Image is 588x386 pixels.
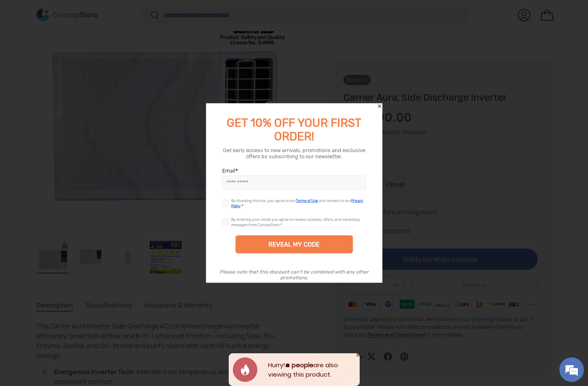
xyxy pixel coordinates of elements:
[214,269,374,281] div: Please note that this discount can’t be combined with any other promotions.
[235,236,353,254] div: REVEAL MY CODE
[227,116,361,143] span: GET 10% OFF YOUR FIRST ORDER!
[43,46,137,56] div: Chat with us now
[231,198,296,203] span: By checking this box, you agree to our
[231,217,360,227] div: By entering your email, you agree to receive updates, offers, and marketing messages from ConcepS...
[216,147,372,159] div: Get early access to new arrivals, promotions and exclusive offers by subscribing to our newsletter.
[47,103,113,186] span: We're online!
[376,103,382,109] div: Close
[222,167,366,174] label: Email
[319,198,351,203] span: and consent to our
[296,198,318,203] a: Terms of Use
[134,4,154,24] div: Minimize live chat window
[4,223,156,252] textarea: Type your message and hit 'Enter'
[231,198,363,209] a: Privacy Policy
[268,241,320,248] div: REVEAL MY CODE
[356,353,360,357] div: Close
